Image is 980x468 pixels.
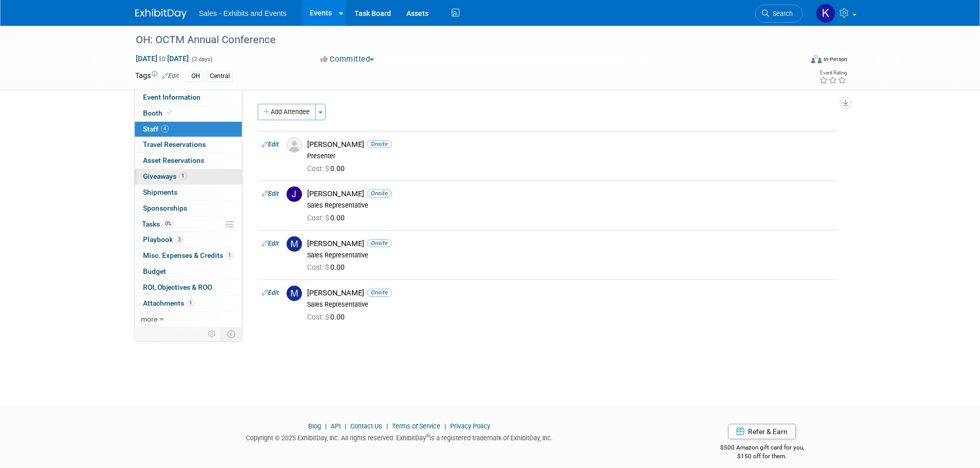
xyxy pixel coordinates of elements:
[207,71,233,82] div: Central
[132,31,787,49] div: OH: OCTM Annual Conference
[135,185,242,200] a: Shipments
[307,164,330,173] span: Cost: $
[135,153,242,169] a: Asset Reservations
[350,422,382,430] a: Contact Us
[307,152,833,160] div: Presenter
[367,190,392,197] span: Onsite
[392,422,440,430] a: Terms of Service
[342,422,349,430] span: |
[367,289,392,296] span: Onsite
[331,422,341,430] a: API
[450,422,490,430] a: Privacy Policy
[221,327,242,341] td: Toggle Event Tabs
[141,315,157,323] span: more
[135,122,242,137] a: Staff4
[135,280,242,295] a: ROI, Objectives & ROO
[262,190,279,197] a: Edit
[769,10,793,17] span: Search
[308,422,321,430] a: Blog
[307,164,349,173] span: 0.00
[203,327,221,341] td: Personalize Event Tab Strip
[307,201,833,210] div: Sales Representative
[187,299,194,307] span: 1
[191,56,212,63] span: (2 days)
[307,263,330,271] span: Cost: $
[135,232,242,248] a: Playbook3
[811,55,822,63] img: Format-Inperson.png
[143,235,183,244] span: Playbook
[323,422,329,430] span: |
[287,137,302,153] img: Associate-Profile-5.png
[135,106,242,121] a: Booth
[135,431,664,443] div: Copyright © 2025 ExhibitDay, Inc. All rights reserved. ExhibitDay is a registered trademark of Ex...
[287,236,302,252] img: M.jpg
[426,433,430,439] sup: ®
[142,220,174,228] span: Tasks
[162,72,179,80] a: Edit
[143,283,212,291] span: ROI, Objectives & ROO
[679,437,845,460] div: $500 Amazon gift card for you,
[755,5,803,23] a: Search
[442,422,449,430] span: |
[163,220,174,228] span: 0%
[262,141,279,148] a: Edit
[262,240,279,247] a: Edit
[143,125,169,133] span: Staff
[199,9,287,17] span: Sales - Exhibits and Events
[188,71,203,82] div: OH
[226,252,234,259] span: 1
[135,217,242,232] a: Tasks0%
[161,125,169,133] span: 4
[367,140,392,148] span: Onsite
[742,53,848,69] div: Event Format
[135,70,179,82] td: Tags
[135,264,242,279] a: Budget
[167,110,172,116] i: Booth reservation complete
[307,140,833,149] div: [PERSON_NAME]
[135,9,187,19] img: ExhibitDay
[307,263,349,271] span: 0.00
[307,214,349,222] span: 0.00
[143,188,177,196] span: Shipments
[135,137,242,153] a: Travel Reservations
[287,186,302,202] img: J.jpg
[823,55,847,63] div: In-Person
[135,54,189,63] span: [DATE] [DATE]
[179,172,187,180] span: 1
[135,201,242,216] a: Sponsorships
[307,301,833,309] div: Sales Representative
[287,286,302,301] img: M.jpg
[307,313,349,321] span: 0.00
[367,239,392,247] span: Onsite
[135,248,242,264] a: Misc. Expenses & Credits1
[135,296,242,311] a: Attachments1
[258,104,316,120] button: Add Attendee
[317,54,378,65] button: Committed
[143,109,174,117] span: Booth
[819,70,847,76] div: Event Rating
[135,312,242,327] a: more
[143,172,187,180] span: Giveaways
[307,313,330,321] span: Cost: $
[143,267,166,275] span: Budget
[679,452,845,461] div: $150 off for them.
[307,189,833,199] div: [PERSON_NAME]
[143,251,234,259] span: Misc. Expenses & Credits
[143,156,204,164] span: Asset Reservations
[307,239,833,249] div: [PERSON_NAME]
[135,169,242,184] a: Giveaways1
[143,140,206,148] span: Travel Reservations
[728,424,796,439] a: Refer & Earn
[816,4,835,23] img: Kara Haven
[307,251,833,259] div: Sales Representative
[135,90,242,105] a: Event Information
[143,299,194,307] span: Attachments
[307,288,833,298] div: [PERSON_NAME]
[143,204,187,212] span: Sponsorships
[307,214,330,222] span: Cost: $
[157,54,167,63] span: to
[143,93,201,101] span: Event Information
[175,236,183,244] span: 3
[384,422,390,430] span: |
[262,289,279,296] a: Edit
